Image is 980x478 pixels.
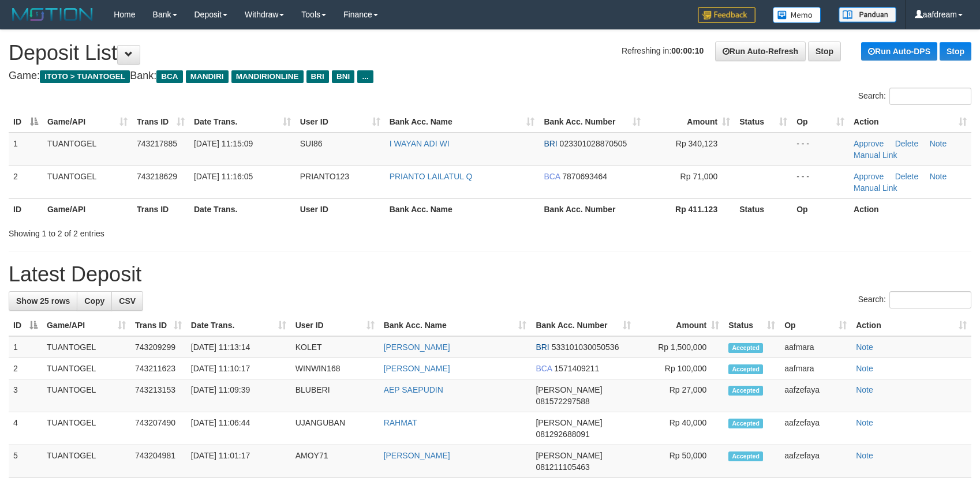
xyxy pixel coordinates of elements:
th: Op: activate to sort column ascending [792,111,849,133]
input: Search: [889,88,971,105]
td: WINWIN168 [291,358,379,379]
th: Trans ID: activate to sort column ascending [130,315,186,336]
span: Copy 1571409211 to clipboard [554,364,599,373]
span: [DATE] 11:16:05 [194,172,253,181]
a: Note [856,418,873,427]
td: TUANTOGEL [42,379,130,412]
img: panduan.png [839,7,896,22]
th: Date Trans.: activate to sort column ascending [189,111,296,133]
a: Manual Link [854,183,897,193]
span: Rp 340,123 [676,139,717,148]
th: Action: activate to sort column ascending [851,315,971,336]
a: Stop [808,42,841,61]
td: TUANTOGEL [43,133,132,166]
span: Copy 081211105463 to clipboard [536,462,589,472]
input: Search: [889,291,971,308]
span: Accepted [728,419,763,428]
span: Rp 71,000 [680,172,718,181]
a: Run Auto-DPS [861,42,937,61]
a: Run Auto-Refresh [715,42,806,61]
td: [DATE] 11:06:44 [186,412,291,445]
a: RAHMAT [384,418,417,427]
th: Bank Acc. Number [539,198,645,220]
span: Copy 081292688091 to clipboard [536,430,589,439]
h1: Latest Deposit [9,263,971,286]
span: [PERSON_NAME] [536,385,602,394]
span: 743217885 [137,139,177,148]
th: Rp 411.123 [645,198,735,220]
a: Note [856,364,873,373]
td: 743213153 [130,379,186,412]
span: Refreshing in: [622,46,704,55]
td: Rp 40,000 [635,412,724,445]
span: Accepted [728,343,763,353]
th: Game/API: activate to sort column ascending [43,111,132,133]
td: UJANGUBAN [291,412,379,445]
span: MANDIRI [186,70,229,83]
th: Op [792,198,849,220]
td: 3 [9,379,42,412]
td: [DATE] 11:13:14 [186,336,291,358]
a: Delete [895,139,918,148]
td: 1 [9,336,42,358]
th: Bank Acc. Name: activate to sort column ascending [379,315,532,336]
span: ITOTO > TUANTOGEL [40,70,130,83]
a: PRIANTO LAILATUL Q [390,172,473,181]
td: Rp 1,500,000 [635,336,724,358]
th: ID [9,198,43,220]
a: Copy [77,291,112,311]
span: BRI [306,70,329,83]
td: 5 [9,445,42,478]
td: [DATE] 11:01:17 [186,445,291,478]
a: [PERSON_NAME] [384,364,450,373]
a: Note [856,451,873,460]
a: Note [856,342,873,352]
span: BRI [536,342,549,352]
span: SUI86 [300,139,323,148]
img: Feedback.jpg [698,7,755,23]
span: BRI [544,139,557,148]
label: Search: [858,88,971,105]
th: ID: activate to sort column descending [9,111,43,133]
a: Note [856,385,873,394]
th: Action: activate to sort column ascending [849,111,971,133]
a: CSV [111,291,143,311]
div: Showing 1 to 2 of 2 entries [9,223,400,239]
span: BCA [536,364,552,373]
a: Note [930,172,947,181]
th: Bank Acc. Number: activate to sort column ascending [539,111,645,133]
th: Bank Acc. Name [385,198,540,220]
td: 2 [9,165,43,198]
span: Accepted [728,451,763,461]
td: Rp 50,000 [635,445,724,478]
a: [PERSON_NAME] [384,451,450,460]
img: Button%20Memo.svg [773,7,821,23]
span: BNI [332,70,354,83]
h1: Deposit List [9,42,971,65]
a: Show 25 rows [9,291,77,311]
span: [PERSON_NAME] [536,418,602,427]
td: 743204981 [130,445,186,478]
td: 2 [9,358,42,379]
span: Copy [84,296,104,306]
th: Trans ID: activate to sort column ascending [132,111,189,133]
td: aafmara [780,358,851,379]
a: [PERSON_NAME] [384,342,450,352]
td: Rp 27,000 [635,379,724,412]
td: 743211623 [130,358,186,379]
th: User ID [296,198,385,220]
th: Date Trans.: activate to sort column ascending [186,315,291,336]
a: Delete [895,172,918,181]
span: ... [357,70,373,83]
span: Copy 081572297588 to clipboard [536,397,589,406]
span: CSV [119,296,136,306]
td: TUANTOGEL [42,412,130,445]
td: 1 [9,133,43,166]
th: Game/API [43,198,132,220]
td: 743207490 [130,412,186,445]
td: [DATE] 11:10:17 [186,358,291,379]
td: BLUBERI [291,379,379,412]
label: Search: [858,291,971,308]
span: Copy 7870693464 to clipboard [562,172,607,181]
td: [DATE] 11:09:39 [186,379,291,412]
